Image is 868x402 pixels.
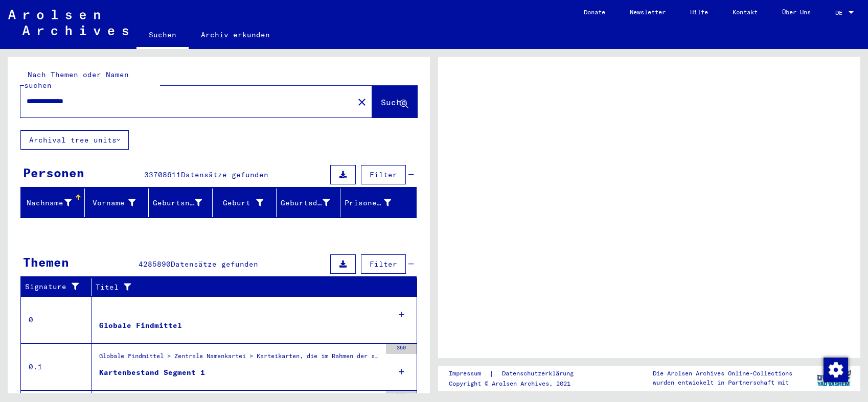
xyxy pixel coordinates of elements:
[386,391,417,401] div: 500
[217,195,276,211] div: Geburt‏
[361,165,406,184] button: Filter
[653,378,792,387] p: wurden entwickelt in Partnerschaft mit
[21,343,92,390] td: 0.1
[217,198,263,208] div: Geburt‏
[20,130,129,150] button: Archival tree units
[8,10,128,35] img: Arolsen_neg.svg
[213,188,277,217] mat-header-cell: Geburt‏
[356,96,368,108] mat-icon: close
[189,22,282,47] a: Archiv erkunden
[153,198,202,208] div: Geburtsname
[181,170,268,179] span: Datensätze gefunden
[144,170,181,179] span: 33708611
[370,170,397,179] span: Filter
[25,195,84,211] div: Nachname
[381,97,406,107] span: Suche
[281,195,342,211] div: Geburtsdatum
[99,351,381,366] div: Globale Findmittel > Zentrale Namenkartei > Karteikarten, die im Rahmen der sequentiellen Massend...
[21,296,92,343] td: 0
[23,163,84,182] div: Personen
[171,259,258,269] span: Datensätze gefunden
[89,198,135,208] div: Vorname
[139,259,171,269] span: 4285890
[653,369,792,378] p: Die Arolsen Archives Online-Collections
[25,281,83,292] div: Signature
[372,86,417,117] button: Suche
[449,379,586,388] p: Copyright © Arolsen Archives, 2021
[149,188,213,217] mat-header-cell: Geburtsname
[99,320,182,331] div: Globale Findmittel
[345,198,391,208] div: Prisoner #
[835,9,847,16] span: DE
[89,195,148,211] div: Vorname
[85,188,149,217] mat-header-cell: Vorname
[277,188,340,217] mat-header-cell: Geburtsdatum
[449,368,489,379] a: Impressum
[23,253,69,271] div: Themen
[340,188,416,217] mat-header-cell: Prisoner #
[96,279,407,295] div: Titel
[136,22,189,49] a: Suchen
[153,195,215,211] div: Geburtsname
[96,282,397,293] div: Titel
[99,367,205,378] div: Kartenbestand Segment 1
[386,344,417,354] div: 350
[281,198,330,208] div: Geburtsdatum
[25,279,94,295] div: Signature
[824,358,848,382] img: Zustimmung ändern
[25,198,72,208] div: Nachname
[361,254,406,274] button: Filter
[345,195,404,211] div: Prisoner #
[24,70,129,90] mat-label: Nach Themen oder Namen suchen
[21,188,85,217] mat-header-cell: Nachname
[494,368,586,379] a: Datenschutzerklärung
[352,91,372,112] button: Clear
[449,368,586,379] div: |
[370,259,397,269] span: Filter
[815,365,853,391] img: yv_logo.png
